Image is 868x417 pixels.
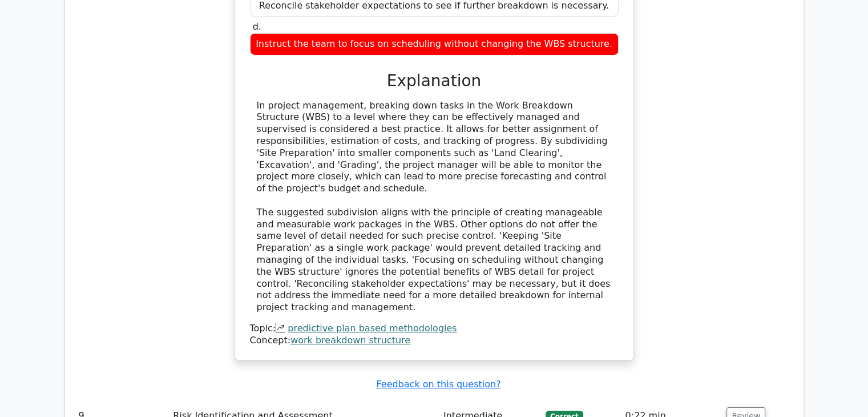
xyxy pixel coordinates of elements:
a: predictive plan based methodologies [288,323,457,334]
div: Instruct the team to focus on scheduling without changing the WBS structure. [250,33,619,55]
a: work breakdown structure [290,335,410,346]
a: Feedback on this question? [376,379,500,390]
h3: Explanation [257,71,612,91]
div: Concept: [250,335,619,347]
span: d. [253,21,261,32]
div: In project management, breaking down tasks in the Work Breakdown Structure (WBS) to a level where... [257,100,612,314]
div: Topic: [250,323,619,335]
